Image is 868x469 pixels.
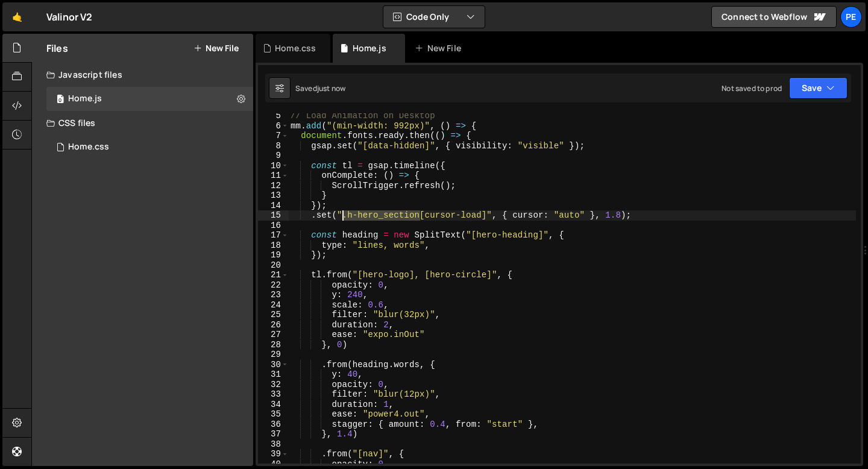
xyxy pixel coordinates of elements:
[295,83,345,93] div: Saved
[258,290,289,300] div: 23
[258,171,289,181] div: 11
[258,210,289,221] div: 15
[32,63,253,87] div: Javascript files
[258,350,289,360] div: 29
[789,77,848,99] button: Save
[275,42,316,54] div: Home.css
[258,320,289,330] div: 26
[353,42,386,54] div: Home.js
[46,42,68,55] h2: Files
[258,439,289,450] div: 38
[258,449,289,459] div: 39
[258,181,289,191] div: 12
[258,250,289,260] div: 19
[415,42,465,54] div: New File
[258,141,289,151] div: 8
[258,420,289,430] div: 36
[258,111,289,121] div: 5
[258,310,289,320] div: 25
[258,340,289,350] div: 28
[258,389,289,400] div: 33
[258,230,289,241] div: 17
[258,131,289,141] div: 7
[258,151,289,161] div: 9
[258,370,289,380] div: 31
[258,161,289,171] div: 10
[258,380,289,390] div: 32
[46,10,93,24] div: Valinor V2
[32,111,253,135] div: CSS files
[193,43,239,53] button: New File
[258,409,289,420] div: 35
[46,135,253,159] div: 17312/48036.css
[2,2,32,31] a: 🤙
[258,330,289,340] div: 27
[258,121,289,131] div: 6
[258,360,289,370] div: 30
[258,190,289,201] div: 13
[840,6,862,28] a: Pe
[383,6,485,28] button: Code Only
[258,270,289,280] div: 21
[68,142,109,153] div: Home.css
[258,221,289,231] div: 16
[711,6,837,28] a: Connect to Webflow
[258,280,289,291] div: 22
[57,95,64,105] span: 0
[258,429,289,439] div: 37
[317,83,345,93] div: just now
[258,201,289,211] div: 14
[258,300,289,310] div: 24
[258,260,289,271] div: 20
[68,93,102,104] div: Home.js
[258,241,289,251] div: 18
[722,83,782,93] div: Not saved to prod
[46,87,253,111] div: 17312/48035.js
[258,400,289,410] div: 34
